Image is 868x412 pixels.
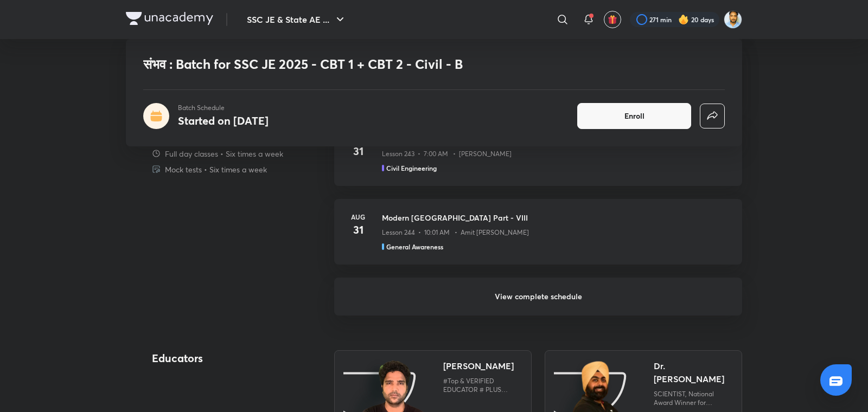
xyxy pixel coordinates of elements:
[347,222,369,238] h4: 31
[443,359,514,372] div: [PERSON_NAME]
[334,199,742,278] a: Aug31Modern [GEOGRAPHIC_DATA] Part - VIIILesson 244 • 10:01 AM • Amit [PERSON_NAME]General Awareness
[577,103,691,129] button: Enroll
[126,12,213,28] a: Company Logo
[240,9,353,30] button: SSC JE & State AE ...
[624,111,644,121] span: Enroll
[382,228,529,237] p: Lesson 244 • 10:01 AM • Amit [PERSON_NAME]
[443,377,522,394] div: #Top & VERIFIED EDUCATOR # PLUS EDUCATOR Referral Code:- CIVILGURU (Maximum discount)
[608,15,617,24] img: avatar
[143,56,568,72] h1: संभव : Batch for SSC JE 2025 - CBT 1 + CBT 2 - Civil - B
[165,164,267,175] p: Mock tests • Six times a week
[724,10,742,29] img: Kunal Pradeep
[126,12,213,25] img: Company Logo
[382,149,512,159] p: Lesson 243 • 7:00 AM • [PERSON_NAME]
[334,278,742,316] h6: View complete schedule
[178,103,269,113] p: Batch Schedule
[347,143,369,159] h4: 31
[386,242,443,252] h5: General Awareness
[165,148,283,159] p: Full day classes • Six times a week
[678,14,689,25] img: streak
[178,113,269,128] h4: Started on [DATE]
[347,212,369,222] h6: Aug
[604,11,621,28] button: avatar
[654,390,733,407] div: SCIENTIST, National Award Winner for Education, WORLD BOOK OF RECORDS HOLDER for Maximum UPSC Qua...
[386,163,437,173] h5: Civil Engineering
[152,350,299,366] h4: Educators
[382,212,729,223] h3: Modern [GEOGRAPHIC_DATA] Part - VIII
[334,120,742,199] a: Aug31Water Distribution System Part -ILesson 243 • 7:00 AM • [PERSON_NAME]Civil Engineering
[654,359,733,385] div: Dr. [PERSON_NAME]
